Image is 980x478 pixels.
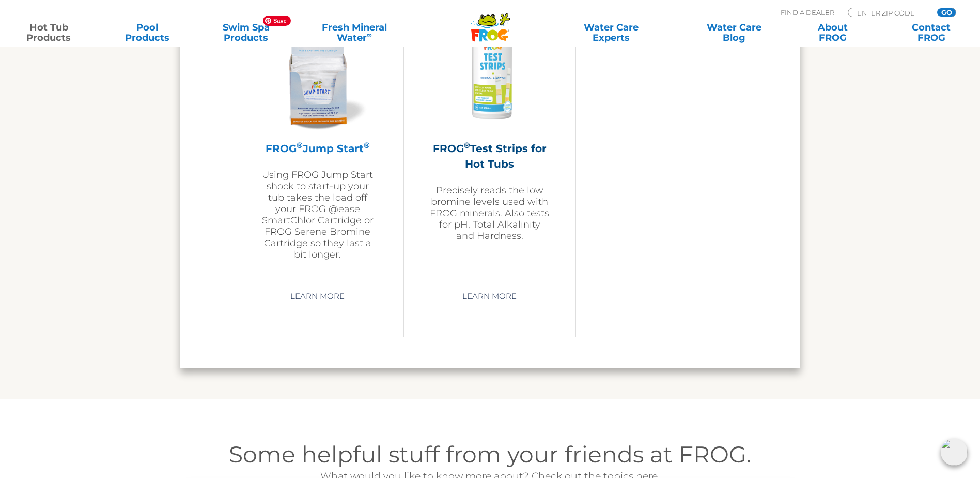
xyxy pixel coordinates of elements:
sup: ® [464,140,470,150]
img: Frog-Test-Strip-bottle-300x300.png [430,10,550,130]
h2: FROG Test Strips for Hot Tubs [430,141,550,172]
a: Swim SpaProducts [208,22,285,43]
sup: ® [364,140,370,150]
a: Water CareExperts [549,22,674,43]
p: Find A Dealer [781,8,834,17]
a: Hot TubProducts [10,22,87,43]
span: Save [263,16,291,26]
a: Fresh MineralWater∞ [306,22,402,43]
a: AboutFROG [794,22,871,43]
a: Water CareBlog [695,22,772,43]
sup: ® [297,140,303,150]
p: Using FROG Jump Start shock to start-up your tub takes the load off your FROG @ease SmartChlor Ca... [258,169,378,260]
p: Precisely reads the low bromine levels used with FROG minerals. Also tests for pH, Total Alkalini... [430,185,550,242]
a: ContactFROG [893,22,970,43]
a: FROG®Jump Start®Using FROG Jump Start shock to start-up your tub takes the load off your FROG @ea... [258,10,378,279]
input: Zip Code Form [856,8,926,17]
a: FROG®Test Strips for Hot TubsPrecisely reads the low bromine levels used with FROG minerals. Also... [430,10,550,279]
a: PoolProducts [109,22,186,43]
img: jump-start-300x300.png [258,10,378,130]
h2: FROG Jump Start [258,141,378,156]
img: openIcon [941,439,968,466]
a: Learn More [450,287,528,306]
sup: ∞ [367,31,372,39]
a: Learn More [278,287,356,306]
input: GO [937,8,956,17]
